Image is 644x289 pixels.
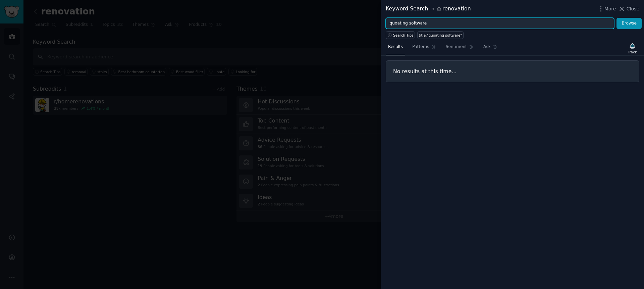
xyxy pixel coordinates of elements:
div: Track [628,50,637,54]
span: Patterns [412,44,429,50]
a: Ask [481,42,500,55]
button: Search Tips [386,31,415,39]
a: Patterns [410,42,438,55]
a: Results [386,42,405,55]
span: Close [627,5,639,12]
span: in [430,6,434,12]
button: Track [626,41,639,55]
span: Ask [483,44,491,50]
div: title:"quoating software" [419,33,462,38]
span: Sentiment [446,44,467,50]
span: Search Tips [393,33,414,38]
button: Browse [616,18,642,29]
span: Results [388,44,403,50]
div: Keyword Search renovation [386,5,471,13]
a: Sentiment [443,42,476,55]
a: title:"quoating software" [417,31,464,39]
span: More [604,5,616,12]
input: Try a keyword related to your business [386,18,614,29]
button: More [597,5,616,12]
h3: No results at this time... [393,68,632,75]
button: Close [618,5,639,12]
